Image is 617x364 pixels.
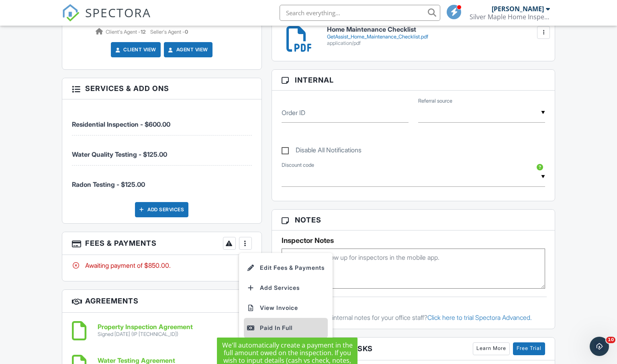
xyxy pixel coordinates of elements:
[72,261,252,270] div: Awaiting payment of $850.00.
[418,97,452,105] label: Referral source
[470,13,550,21] div: Silver Maple Home Inspections LLC
[327,26,545,47] a: Home Maintenance Checklist GetAssist_Home_Maintenance_Checklist.pdf application/pdf
[278,313,549,322] p: Want timestamped internal notes for your office staff?
[427,313,532,322] a: Click here to trial Spectora Advanced.
[72,105,252,135] li: Service: Residential Inspection
[272,210,555,231] h3: Notes
[513,342,545,355] a: Free Trial
[185,29,188,35] strong: 0
[282,237,545,245] h5: Inspector Notes
[62,4,80,22] img: The Best Home Inspection Software - Spectora
[167,46,208,54] a: Agent View
[72,150,167,158] span: Water Quality Testing - $125.00
[72,166,252,195] li: Service: Radon Testing
[141,29,146,35] strong: 12
[492,5,544,13] div: [PERSON_NAME]
[106,29,147,35] span: Client's Agent -
[62,232,262,255] h3: Fees & Payments
[295,343,373,354] span: Associated Tasks
[590,337,609,356] iframe: Intercom live chat
[282,162,314,169] label: Discount code
[135,202,188,217] div: Add Services
[98,324,193,338] a: Property Inspection Agreement Signed [DATE] (IP [TECHNICAL_ID])
[327,34,545,40] div: GetAssist_Home_Maintenance_Checklist.pdf
[114,46,156,54] a: Client View
[150,29,188,35] span: Seller's Agent -
[327,26,545,33] h6: Home Maintenance Checklist
[98,324,193,331] h6: Property Inspection Agreement
[72,135,252,166] li: Service: Water Quality Testing
[72,120,170,128] span: Residential Inspection - $600.00
[473,342,510,355] a: Learn More
[62,11,151,28] a: SPECTORA
[282,108,305,117] label: Order ID
[272,70,555,91] h3: Internal
[278,305,549,313] div: Office Notes
[98,331,193,338] div: Signed [DATE] (IP [TECHNICAL_ID])
[62,290,262,313] h3: Agreements
[72,180,145,188] span: Radon Testing - $125.00
[327,40,545,47] div: application/pdf
[280,5,440,21] input: Search everything...
[62,78,262,99] h3: Services & Add ons
[606,337,615,343] span: 10
[282,146,362,156] label: Disable All Notifications
[85,4,151,21] span: SPECTORA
